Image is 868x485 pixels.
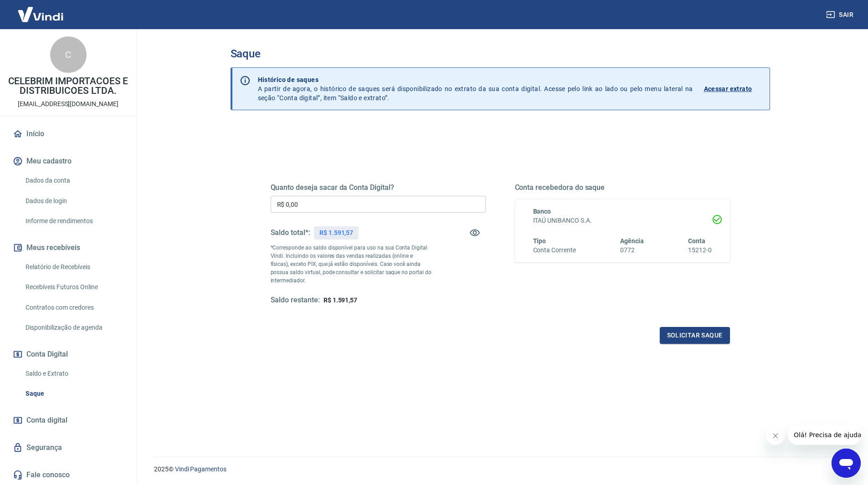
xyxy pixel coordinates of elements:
p: *Corresponde ao saldo disponível para uso na sua Conta Digital Vindi. Incluindo os valores das ve... [271,244,432,285]
h6: Conta Corrente [533,245,576,255]
h5: Saldo total*: [271,228,310,237]
span: Conta [688,237,705,245]
div: C [50,36,87,73]
h3: Saque [231,47,770,60]
p: 2025 © [154,465,846,474]
a: Saque [22,384,125,403]
button: Conta Digital [11,344,125,364]
a: Relatório de Recebíveis [22,258,125,276]
button: Solicitar saque [660,327,730,344]
p: Histórico de saques [258,75,693,84]
button: Meu cadastro [11,151,125,171]
a: Dados da conta [22,171,125,190]
p: Acessar extrato [704,84,752,93]
p: CELEBRIM IMPORTACOES E DISTRIBUICOES LTDA. [7,77,129,96]
a: Segurança [11,438,125,458]
span: Tipo [533,237,546,245]
h5: Conta recebedora do saque [515,183,730,192]
a: Saldo e Extrato [22,364,125,383]
p: R$ 1.591,57 [319,228,353,238]
span: Agência [620,237,644,245]
a: Dados de login [22,192,125,210]
button: Meus recebíveis [11,238,125,258]
a: Conta digital [11,410,125,430]
a: Início [11,124,125,144]
h5: Quanto deseja sacar da Conta Digital? [271,183,486,192]
a: Contratos com credores [22,298,125,317]
a: Informe de rendimentos [22,212,125,230]
a: Recebíveis Futuros Online [22,278,125,296]
span: Banco [533,208,551,215]
a: Fale conosco [11,465,125,485]
iframe: Fechar mensagem [766,427,785,445]
h6: 15212-0 [688,245,712,255]
img: Vindi [11,0,70,28]
p: A partir de agora, o histórico de saques será disponibilizado no extrato da sua conta digital. Ac... [258,75,693,102]
iframe: Mensagem da empresa [788,425,861,445]
iframe: Botão para abrir a janela de mensagens [832,449,861,478]
button: Sair [824,6,857,23]
a: Vindi Pagamentos [175,465,226,473]
a: Acessar extrato [704,75,762,102]
h5: Saldo restante: [271,296,320,305]
span: R$ 1.591,57 [324,296,357,304]
h6: ITAÚ UNIBANCO S.A. [533,216,712,225]
h6: 0772 [620,245,644,255]
span: Olá! Precisa de ajuda? [5,6,77,14]
span: Conta digital [26,414,67,427]
a: Disponibilização de agenda [22,318,125,337]
p: [EMAIL_ADDRESS][DOMAIN_NAME] [18,99,118,109]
